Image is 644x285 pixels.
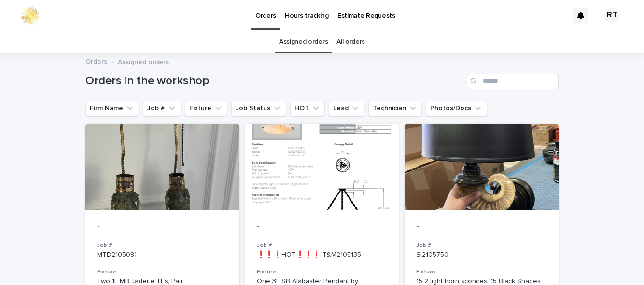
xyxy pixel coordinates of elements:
p: - [97,222,228,233]
input: Search [467,74,559,89]
p: ❗❗❗HOT❗❗❗ T&M2105135 [257,251,388,259]
button: Technician [368,101,422,116]
button: Job # [143,101,181,116]
button: HOT [290,101,325,116]
button: Firm Name [85,101,139,116]
h3: Fixture [257,268,388,276]
button: Photos/Docs [426,101,487,116]
h3: Job # [97,242,228,249]
button: Job Status [231,101,286,116]
p: - [416,222,547,233]
button: Lead [329,101,364,116]
div: RT [604,8,620,23]
h3: Job # [257,242,388,249]
p: MTD2105081 [97,251,228,259]
a: Assigned orders [279,31,328,53]
h3: Job # [416,242,547,249]
a: All orders [336,31,365,53]
p: SI2105750 [416,251,547,259]
h1: Orders in the workshop [85,74,463,88]
p: - [257,222,388,233]
p: Assigned orders [118,56,169,66]
button: Fixture [185,101,227,116]
h3: Fixture [416,268,547,276]
h3: Fixture [97,268,228,276]
img: 0ffKfDbyRa2Iv8hnaAqg [19,6,41,25]
a: Orders [85,55,107,66]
